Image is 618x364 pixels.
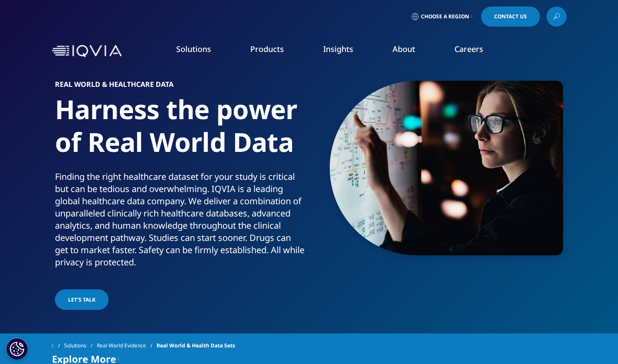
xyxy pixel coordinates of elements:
[64,338,97,354] a: Solutions
[52,354,116,364] span: Explore More
[157,338,235,354] span: Real World & Health Data Sets
[55,171,306,274] p: Finding the right healthcare dataset for your study is critical but can be tedious and overwhelmi...
[421,13,469,20] span: Choose a Region
[454,44,483,54] a: Careers
[55,93,306,171] h1: Harness the power of Real World Data
[323,44,353,54] a: Insights
[97,338,157,354] a: Real World Evidence
[176,44,211,54] a: Solutions
[55,289,109,310] a: Let's Talk
[52,45,122,58] img: IQVIA Healthcare Information Technology and Pharma Clinical Research Company
[250,44,284,54] a: Products
[481,7,540,27] a: Contact Us
[393,44,415,54] a: About
[125,31,567,72] nav: Primary
[68,296,96,303] span: Let's Talk
[494,14,527,19] span: Contact Us
[55,81,306,93] h6: Real World & Healthcare Data
[330,81,563,255] img: 2054_young-woman-touching-big-digital-monitor.jpg
[6,338,28,360] button: Cookies Settings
